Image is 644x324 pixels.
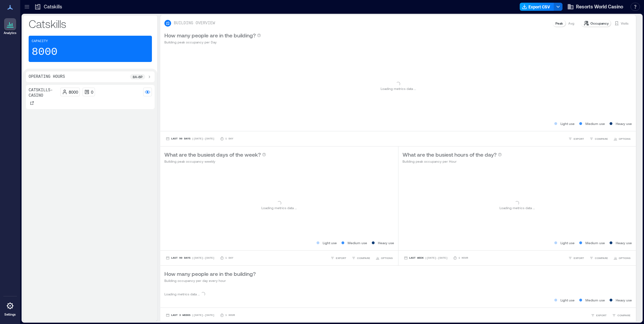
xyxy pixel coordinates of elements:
p: 8000 [69,89,78,95]
span: Resorts World Casino [576,3,623,10]
p: Analytics [4,31,17,35]
span: COMPARE [595,256,608,260]
p: Loading metrics data ... [500,205,535,210]
p: Building peak occupancy per Day [164,39,261,45]
button: EXPORT [567,135,585,142]
button: Last Week |[DATE]-[DATE] [402,255,449,261]
button: OPTIONS [374,255,394,261]
span: OPTIONS [619,137,631,141]
p: Medium use [348,240,367,246]
span: COMPARE [617,313,631,317]
p: Light use [560,121,575,126]
p: 8000 [32,45,58,59]
p: Visits [621,21,629,26]
p: Catskills- Casino [29,88,58,98]
p: 1 Hour [458,256,468,260]
p: Operating Hours [29,74,65,79]
button: COMPARE [350,255,372,261]
p: Heavy use [378,240,394,246]
button: COMPARE [611,312,632,319]
button: COMPARE [588,135,609,142]
span: EXPORT [596,313,607,317]
p: Loading metrics data ... [261,205,297,210]
a: Settings [2,298,18,319]
p: How many people are in the building? [164,270,256,278]
p: Avg [568,21,574,26]
button: Last 90 Days |[DATE]-[DATE] [164,255,216,261]
p: Medium use [585,297,605,303]
p: What are the busiest days of the week? [164,151,261,159]
p: Light use [560,297,575,303]
button: Resorts World Casino [565,1,625,12]
p: Light use [323,240,337,246]
span: COMPARE [595,137,608,141]
p: 1 Hour [225,313,235,317]
p: Settings [4,313,16,317]
span: EXPORT [574,137,584,141]
button: OPTIONS [612,255,632,261]
p: 8a - 6p [133,74,142,79]
p: Occupancy [590,21,609,26]
p: Building peak occupancy weekly [164,159,266,164]
p: 1 Day [225,256,233,260]
p: Loading metrics data ... [381,86,416,91]
p: Loading metrics data ... [164,291,200,297]
button: EXPORT [567,255,585,261]
button: EXPORT [329,255,348,261]
button: Last 90 Days |[DATE]-[DATE] [164,135,216,142]
p: Medium use [585,240,605,246]
p: Heavy use [616,297,632,303]
span: EXPORT [574,256,584,260]
p: Capacity [32,39,48,44]
span: OPTIONS [619,256,631,260]
span: COMPARE [357,256,370,260]
p: Medium use [585,121,605,126]
span: OPTIONS [381,256,393,260]
p: Catskills [44,3,62,10]
p: Building occupancy per day every hour [164,278,256,283]
span: EXPORT [336,256,346,260]
p: Building peak occupancy per Hour [402,159,502,164]
p: How many people are in the building? [164,31,256,39]
button: EXPORT [589,312,608,319]
button: COMPARE [588,255,609,261]
p: Heavy use [616,121,632,126]
p: What are the busiest hours of the day? [402,151,496,159]
button: Last 3 Weeks |[DATE]-[DATE] [164,312,216,319]
button: Export CSV [520,3,554,11]
p: 1 Day [225,137,233,141]
p: Peak [555,21,563,26]
p: Light use [560,240,575,246]
p: Catskills [29,17,152,30]
a: Analytics [2,16,19,37]
p: 0 [91,89,93,95]
button: OPTIONS [612,135,632,142]
p: BUILDING OVERVIEW [174,21,215,26]
p: Heavy use [616,240,632,246]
